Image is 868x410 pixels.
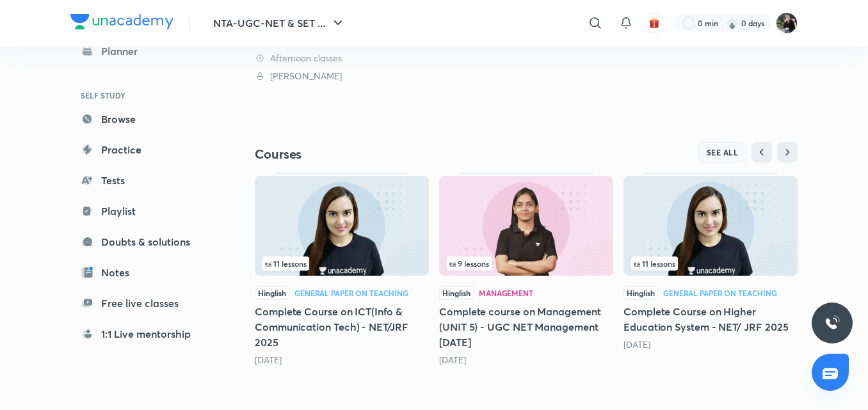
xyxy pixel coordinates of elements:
[70,321,219,347] a: 1:1 Live mentorship
[294,289,408,297] div: General Paper on Teaching
[449,260,489,267] span: 9 lessons
[255,146,526,162] h4: Courses
[631,256,790,271] div: infosection
[447,256,606,271] div: infocontainer
[70,229,219,255] a: Doubts & solutions
[439,176,613,276] img: Thumbnail
[255,354,429,367] div: 2 months ago
[663,289,777,297] div: General Paper on Teaching
[70,290,219,316] a: Free live classes
[726,17,739,29] img: streak
[479,289,533,297] div: Management
[265,260,307,267] span: 11 lessons
[698,142,747,162] button: SEE ALL
[70,260,219,285] a: Notes
[439,173,613,366] div: Complete course on Management (UNIT 5) - UGC NET Management June 2025
[255,70,429,83] div: Niharika Bhagtani
[70,137,219,162] a: Practice
[648,17,660,29] img: avatar
[70,84,219,106] h6: SELF STUDY
[262,256,421,271] div: left
[623,338,798,351] div: 3 months ago
[70,38,219,64] a: Planner
[255,52,429,65] div: Afternoon classes
[262,256,421,271] div: infocontainer
[707,148,739,157] span: SEE ALL
[623,304,798,335] h5: Complete Course on Higher Education System - NET/ JRF 2025
[255,176,429,276] img: Thumbnail
[447,256,606,271] div: left
[439,354,613,367] div: 3 months ago
[634,260,675,267] span: 11 lessons
[255,286,289,300] span: Hinglish
[631,256,790,271] div: infocontainer
[644,13,664,33] button: avatar
[70,198,219,224] a: Playlist
[623,176,798,276] img: Thumbnail
[70,14,173,33] a: Company Logo
[255,173,429,366] div: Complete Course on ICT(Info & Communication Tech) - NET/JRF 2025
[70,106,219,132] a: Browse
[439,304,613,350] h5: Complete course on Management (UNIT 5) - UGC NET Management [DATE]
[70,14,173,29] img: Company Logo
[776,12,798,34] img: prerna kapoor
[623,173,798,351] div: Complete Course on Higher Education System - NET/ JRF 2025
[447,256,606,271] div: infosection
[70,168,219,193] a: Tests
[824,315,840,331] img: ttu
[439,286,474,300] span: Hinglish
[262,256,421,271] div: infosection
[255,304,429,350] h5: Complete Course on ICT(Info & Communication Tech) - NET/JRF 2025
[631,256,790,271] div: left
[205,10,353,36] button: NTA-UGC-NET & SET ...
[623,286,658,300] span: Hinglish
